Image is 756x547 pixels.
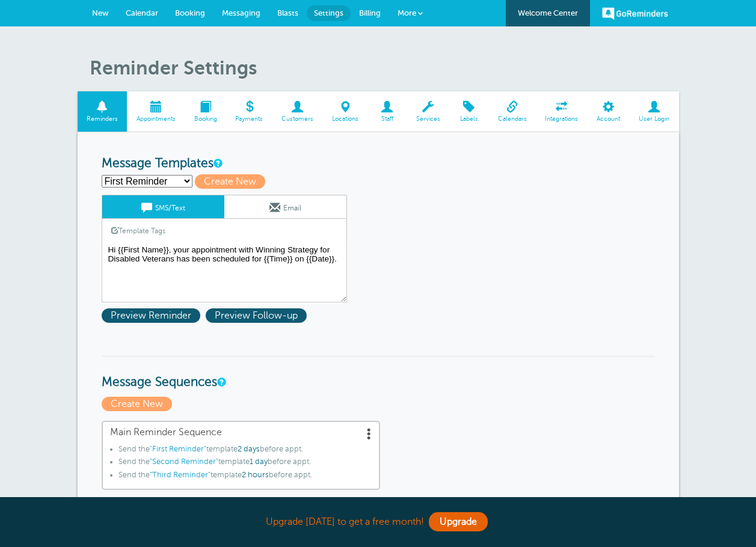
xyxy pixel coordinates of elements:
[102,195,224,218] a: SMS/Text
[102,399,175,409] a: Create New
[102,421,380,489] a: Main Reminder Sequence Send the"First Reminder"template2 daysbefore appt.Send the"Second Reminder...
[224,195,346,218] a: Email
[102,310,206,321] a: Preview Reminder
[494,115,530,123] span: Calendars
[214,159,221,167] a: This is the wording for your reminder and follow-up messages. You can create multiple templates i...
[102,356,655,390] h3: Message Sequences
[536,91,588,132] a: Integrations
[195,176,271,187] a: Create New
[398,8,416,17] span: More
[314,8,343,17] span: Settings
[126,8,158,17] span: Calendar
[232,115,266,123] span: Payments
[455,115,482,123] span: Labels
[329,115,362,123] span: Locations
[630,91,679,132] a: User Login
[206,308,307,323] span: Preview Follow-up
[588,91,630,132] a: Account
[278,115,317,123] span: Customers
[488,91,536,132] a: Calendars
[102,219,174,242] a: Template Tags
[191,115,220,123] span: Booking
[118,457,372,471] li: Send the template before appt.
[118,471,372,484] li: Send the template before appt.
[250,457,268,466] span: 1 day
[636,115,673,123] span: User Login
[407,91,449,132] a: Services
[78,509,679,535] div: Upgrade [DATE] to get a free month!
[542,115,582,123] span: Integrations
[90,57,679,79] h1: Reminder Settings
[133,115,179,123] span: Appointments
[110,427,372,438] span: Main Reminder Sequence
[449,91,488,132] a: Labels
[127,91,185,132] a: Appointments
[277,8,298,17] span: Blasts
[413,115,443,123] span: Services
[175,8,205,17] span: Booking
[84,115,121,123] span: Reminders
[594,115,624,123] span: Account
[195,174,265,189] span: Create New
[429,512,488,531] a: Upgrade
[102,308,200,323] span: Preview Reminder
[206,310,310,321] a: Preview Follow-up
[367,91,407,132] a: Staff
[359,8,381,17] span: Billing
[222,8,260,17] span: Messaging
[272,91,323,132] a: Customers
[242,471,269,479] span: 2 hours
[150,471,211,479] span: "Third Reminder"
[373,115,401,123] span: Staff
[226,91,272,132] a: Payments
[102,156,655,171] h3: Message Templates
[708,499,744,535] iframe: Resource center
[102,242,347,302] textarea: Hi {{First Name}}, your appointment with Winning Strategy for Disabled Veterans has been schedule...
[102,397,172,411] span: Create New
[185,91,226,132] a: Booking
[217,378,224,386] a: Message Sequences allow you to setup multiple reminder schedules that can use different Message T...
[307,5,351,21] a: Settings
[150,457,218,466] span: "Second Reminder"
[323,91,368,132] a: Locations
[92,8,109,17] span: New
[150,445,206,453] span: "First Reminder"
[238,445,260,453] span: 2 days
[118,445,372,458] li: Send the template before appt.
